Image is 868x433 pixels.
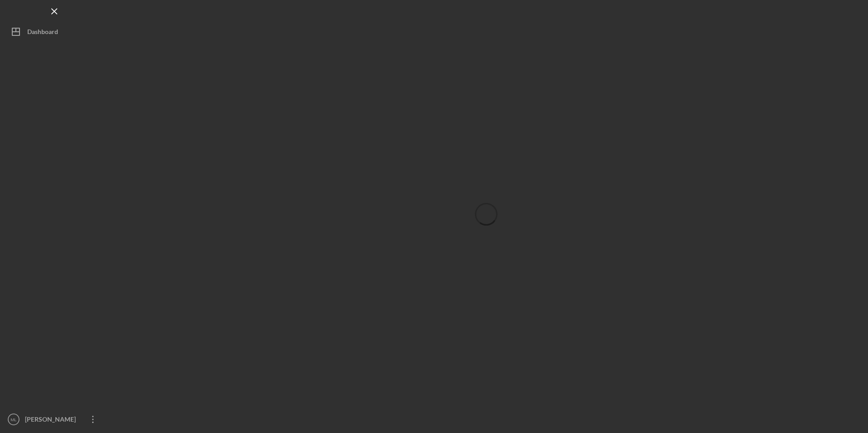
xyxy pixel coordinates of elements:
[10,417,17,422] text: ML
[5,23,104,41] button: Dashboard
[23,410,82,431] div: [PERSON_NAME]
[27,23,58,43] div: Dashboard
[5,410,104,428] button: ML[PERSON_NAME]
